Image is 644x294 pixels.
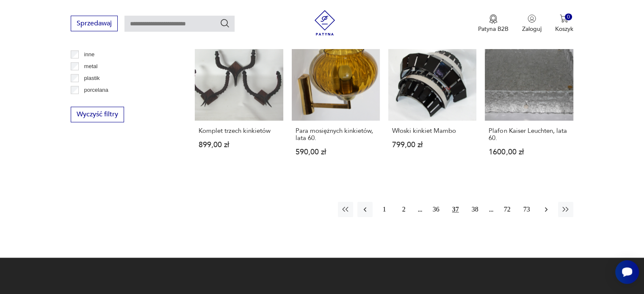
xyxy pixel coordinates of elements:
p: 899,00 zł [199,141,279,148]
img: Ikonka użytkownika [528,14,536,23]
img: Ikona medalu [489,14,498,24]
p: porcelana [84,85,108,95]
button: 1 [377,202,392,217]
button: Szukaj [220,18,230,28]
p: Patyna B2B [478,25,509,33]
p: porcelit [84,97,102,107]
p: Koszyk [555,25,573,33]
button: 36 [428,202,444,217]
button: 73 [519,202,534,217]
img: Ikona koszyka [560,14,568,23]
button: 37 [448,202,463,217]
h3: Komplet trzech kinkietów [199,127,279,135]
img: Patyna - sklep z meblami i dekoracjami vintage [312,10,337,36]
button: 38 [467,202,483,217]
button: Sprzedawaj [71,16,118,31]
p: plastik [84,74,100,83]
a: Ikona medaluPatyna B2B [478,14,509,33]
iframe: Smartsupp widget button [615,260,639,284]
p: metal [84,62,98,71]
p: 590,00 zł [296,148,376,156]
a: Plafon Kaiser Leuchten, lata 60.Plafon Kaiser Leuchten, lata 60.1600,00 zł [485,33,573,172]
p: 1600,00 zł [489,148,569,156]
button: Zaloguj [522,14,542,33]
div: 0 [565,14,572,21]
h3: Włoski kinkiet Mambo [392,127,473,135]
a: Włoski kinkiet MamboWłoski kinkiet Mambo799,00 zł [388,33,476,172]
button: Wyczyść filtry [71,107,124,122]
p: Zaloguj [522,25,542,33]
p: 799,00 zł [392,141,473,148]
a: Komplet trzech kinkietówKomplet trzech kinkietów899,00 zł [195,33,283,172]
button: Patyna B2B [478,14,509,33]
a: Para mosiężnych kinkietów, lata 60.Para mosiężnych kinkietów, lata 60.590,00 zł [292,33,380,172]
a: Sprzedawaj [71,21,118,27]
button: 0Koszyk [555,14,573,33]
button: 72 [500,202,515,217]
h3: Plafon Kaiser Leuchten, lata 60. [489,127,569,142]
button: 2 [396,202,412,217]
h3: Para mosiężnych kinkietów, lata 60. [296,127,376,142]
p: inne [84,50,95,59]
